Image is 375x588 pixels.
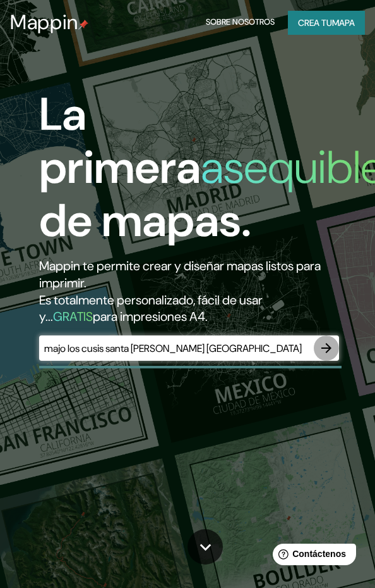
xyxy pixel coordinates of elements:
[10,9,78,35] font: Mappin
[203,11,278,35] button: Sobre nosotros
[39,85,201,197] font: La primera
[39,341,314,356] input: Elige tu lugar favorito
[288,11,365,35] button: Crea tumapa
[39,292,263,325] font: Es totalmente personalizado, fácil de usar y...
[39,258,321,291] font: Mappin te permite crear y diseñar mapas listos para imprimir.
[78,20,88,30] img: pin de mapeo
[93,308,208,325] font: para impresiones A4.
[53,308,93,325] font: GRATIS
[263,539,361,574] iframe: Lanzador de widgets de ayuda
[332,17,355,28] font: mapa
[298,17,332,28] font: Crea tu
[206,17,275,28] font: Sobre nosotros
